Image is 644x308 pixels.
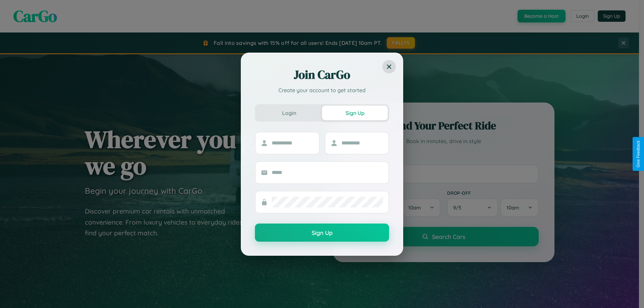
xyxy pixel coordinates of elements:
p: Create your account to get started [255,86,389,94]
div: Give Feedback [636,140,641,168]
button: Sign Up [255,224,389,242]
button: Sign Up [322,106,388,120]
button: Login [256,106,322,120]
h2: Join CarGo [255,67,389,83]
